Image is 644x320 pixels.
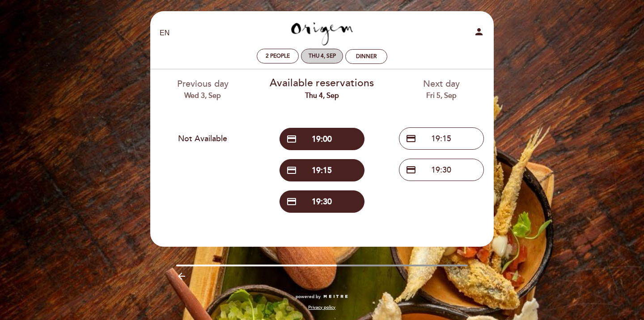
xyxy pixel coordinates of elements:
button: credit_card 19:30 [280,190,364,213]
button: credit_card 19:00 [280,128,364,150]
span: credit_card [406,164,416,175]
span: 2 people [266,53,290,59]
span: credit_card [286,134,297,144]
div: Previous day [150,78,256,101]
a: powered by [296,294,348,300]
span: credit_card [286,196,297,207]
button: Not Available [160,127,245,150]
span: credit_card [406,133,416,144]
img: MEITRE [323,295,348,299]
button: person [474,26,484,40]
i: arrow_backward [176,271,187,282]
button: credit_card 19:15 [399,127,484,150]
div: Fri 5, Sep [388,91,494,101]
span: powered by [296,294,321,300]
div: Thu 4, Sep [269,91,375,101]
div: Wed 3, Sep [150,91,256,101]
span: credit_card [286,165,297,176]
div: Available reservations [269,76,375,101]
i: person [474,26,484,37]
a: Origem [266,21,378,46]
button: credit_card 19:15 [280,159,364,181]
div: Dinner [356,53,377,60]
button: credit_card 19:30 [399,159,484,181]
div: Thu 4, Sep [309,53,336,59]
a: Privacy policy [308,304,335,311]
div: Next day [388,78,494,101]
